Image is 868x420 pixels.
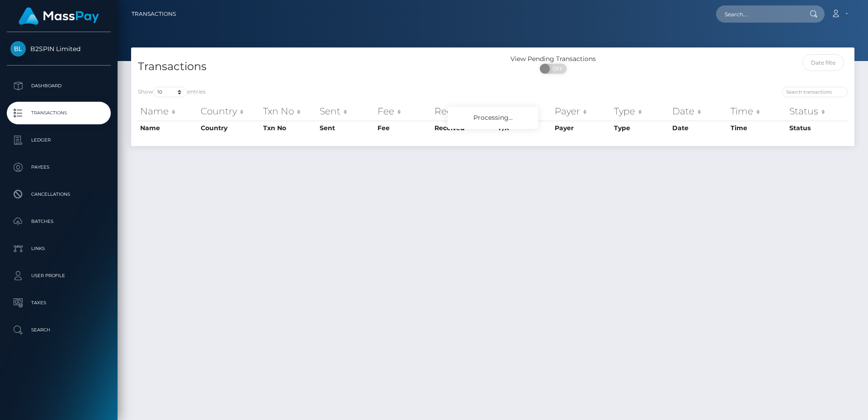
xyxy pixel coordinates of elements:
th: Type [612,121,670,135]
p: Taxes [10,296,107,310]
p: Payees [10,160,107,174]
p: User Profile [10,269,107,283]
a: Taxes [7,292,111,314]
th: Time [728,121,787,135]
th: Type [612,102,670,120]
a: Transactions [7,102,111,124]
a: Ledger [7,129,111,151]
th: Time [728,102,787,120]
p: Dashboard [10,79,107,93]
th: Txn No [261,121,317,135]
th: Name [138,102,198,120]
a: Cancellations [7,183,111,206]
p: Transactions [10,106,107,120]
input: Search transactions [782,87,848,97]
div: Processing... [448,107,538,129]
th: Received [432,121,496,135]
th: Date [670,121,728,135]
th: F/X [496,102,552,120]
th: Payer [552,121,612,135]
th: Fee [375,102,432,120]
th: Date [670,102,728,120]
th: Country [198,121,261,135]
img: B2SPIN Limited [10,41,26,57]
th: Fee [375,121,432,135]
img: MassPay Logo [19,7,99,25]
p: Batches [10,215,107,228]
th: Payer [552,102,612,120]
div: View Pending Transactions [493,54,613,64]
select: Showentries [153,87,187,97]
a: Search [7,319,111,341]
input: Search... [716,5,801,23]
th: Country [198,102,261,120]
a: Payees [7,156,111,179]
p: Links [10,242,107,255]
p: Ledger [10,133,107,147]
p: Search [10,323,107,337]
th: Sent [317,102,375,120]
span: OFF [545,64,567,74]
p: Cancellations [10,188,107,201]
th: Received [432,102,496,120]
a: Batches [7,210,111,233]
th: Sent [317,121,375,135]
label: Show entries [138,87,206,97]
h4: Transactions [138,59,486,75]
a: Dashboard [7,75,111,97]
th: Name [138,121,198,135]
input: Date filter [802,54,844,71]
th: Status [787,121,848,135]
a: Transactions [132,5,176,24]
span: B2SPIN Limited [7,45,111,53]
th: Status [787,102,848,120]
a: User Profile [7,264,111,287]
th: Txn No [261,102,317,120]
a: Links [7,237,111,260]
